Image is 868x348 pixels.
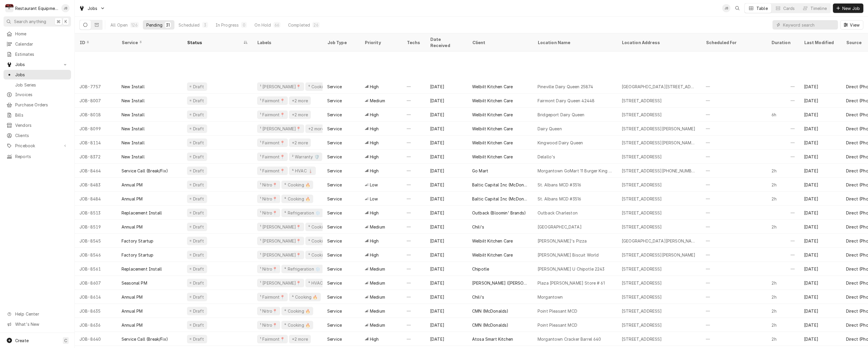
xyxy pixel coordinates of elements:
[122,112,145,118] div: New Install
[15,102,68,108] span: Purchase Orders
[472,224,484,230] div: Chili's
[425,150,467,164] div: [DATE]
[538,266,605,272] div: [PERSON_NAME] U Chipotle 2243
[5,4,13,12] div: R
[767,164,799,178] div: 2h
[122,196,143,202] div: Annual PM
[767,108,799,122] div: 6h
[4,100,71,110] a: Purchase Orders
[79,39,111,46] div: ID
[61,4,70,12] div: Jaired Brunty's Avatar
[122,98,145,104] div: New Install
[799,164,841,178] div: [DATE]
[425,234,467,248] div: [DATE]
[472,182,528,188] div: Baltic Capital Inc (McDonalds Group)
[14,18,46,25] span: Search anything
[402,178,425,192] div: —
[622,196,662,202] div: [STREET_ADDRESS]
[110,22,128,28] div: All Open
[187,39,242,46] div: Status
[538,224,582,230] div: [GEOGRAPHIC_DATA]
[259,140,285,146] div: ¹ Fairmont📍
[192,196,205,202] div: Draft
[370,266,385,272] span: Medium
[622,182,662,188] div: [STREET_ADDRESS]
[622,154,662,160] div: [STREET_ADDRESS]
[75,136,117,150] div: JOB-8114
[327,98,342,104] div: Service
[472,266,489,272] div: Chipotle
[430,36,462,49] div: Date Received
[402,79,425,94] div: —
[799,276,841,290] div: [DATE]
[308,224,335,230] div: ⁴ Cooking 🔥
[402,150,425,164] div: —
[259,196,278,202] div: ¹ Nitro📍
[327,182,342,188] div: Service
[701,122,767,136] div: —
[538,84,593,90] div: Pineville Dairy Queen 25874
[75,206,117,220] div: JOB-8513
[259,280,302,286] div: ¹ [PERSON_NAME]📍
[472,252,513,258] div: Welbilt Kitchen Care
[622,140,697,146] div: [STREET_ADDRESS][PERSON_NAME][PERSON_NAME]
[365,39,396,46] div: Priority
[722,4,730,12] div: JB
[425,206,467,220] div: [DATE]
[706,39,761,46] div: Scheduled For
[15,82,68,88] span: Job Series
[259,224,302,230] div: ¹ [PERSON_NAME]📍
[472,210,526,216] div: Outback (Bloomin' Brands)
[425,192,467,206] div: [DATE]
[313,22,318,28] div: 26
[799,122,841,136] div: [DATE]
[192,84,205,90] div: Draft
[284,182,311,188] div: ⁴ Cooking 🔥
[799,262,841,276] div: [DATE]
[425,136,467,150] div: [DATE]
[192,98,205,104] div: Draft
[538,39,611,46] div: Location Name
[259,238,302,244] div: ¹ [PERSON_NAME]📍
[622,39,695,46] div: Location Address
[622,168,697,174] div: [STREET_ADDRESS][PHONE_NUMBER]
[192,210,205,216] div: Draft
[192,168,205,174] div: Draft
[771,39,793,46] div: Duration
[538,112,585,118] div: Bridgeport Dairy Queen
[767,122,799,136] div: —
[701,79,767,94] div: —
[370,154,379,160] span: High
[370,126,379,132] span: High
[75,79,117,94] div: JOB-7757
[4,120,71,130] a: Vendors
[472,39,527,46] div: Client
[402,94,425,108] div: —
[327,196,342,202] div: Service
[833,4,863,13] button: New Job
[192,266,205,272] div: Draft
[122,252,153,258] div: Factory Startup
[15,132,68,138] span: Clients
[622,210,662,216] div: [STREET_ADDRESS]
[284,266,321,272] div: ⁴ Refrigeration ❄️
[192,252,205,258] div: Draft
[370,196,378,202] span: Low
[733,4,742,13] button: Open search
[622,98,662,104] div: [STREET_ADDRESS]
[472,238,513,244] div: Welbilt Kitchen Care
[538,182,581,188] div: St. Albans MCD #3516
[327,266,342,272] div: Service
[291,168,313,174] div: ⁴ HVAC 🌡️
[291,154,320,160] div: ² Warranty 🛡️
[275,22,279,28] div: 66
[259,252,302,258] div: ¹ [PERSON_NAME]📍
[122,238,153,244] div: Factory Startup
[701,220,767,234] div: —
[254,22,271,28] div: On Hold
[56,18,60,25] span: ⌘
[425,178,467,192] div: [DATE]
[77,4,108,13] a: Go to Jobs
[75,234,117,248] div: JOB-8545
[767,262,799,276] div: —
